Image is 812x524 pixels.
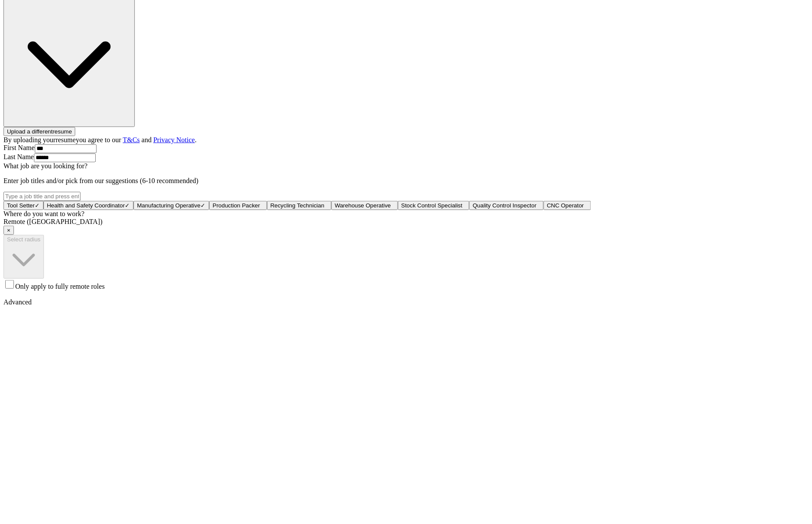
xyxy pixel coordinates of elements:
span: Only apply to fully remote roles [15,283,105,290]
div: Remote ([GEOGRAPHIC_DATA]) [3,218,809,226]
div: By uploading your resume you agree to our and . [3,136,809,144]
label: Last Name [3,153,34,160]
span: ✓ [125,202,130,209]
input: Type a job title and press enter [3,192,80,201]
span: Stock Control Specialist [401,202,463,209]
label: What job are you looking for? [3,162,87,170]
button: Tool Setter✓ [3,201,43,210]
button: Production Packer [209,201,267,210]
span: Quality Control Inspector [473,202,537,209]
button: Upload a differentresume [3,127,75,136]
span: Health and Safety Coordinator [47,202,125,209]
button: Warehouse Operative [331,201,398,210]
button: CNC Operator [544,201,591,210]
button: Select radius [3,235,44,279]
span: ✓ [200,202,205,209]
span: Select radius [7,236,40,243]
span: CNC Operator [547,202,584,209]
input: Only apply to fully remote roles [5,280,14,289]
span: × [7,227,10,234]
span: ✓ [35,202,40,209]
span: Advanced [3,298,32,306]
span: Tool Setter [7,202,35,209]
label: Where do you want to work? [3,210,84,217]
a: Privacy Notice [154,136,195,144]
span: Manufacturing Operative [137,202,200,209]
p: Enter job titles and/or pick from our suggestions (6-10 recommended) [3,177,809,185]
button: Quality Control Inspector [469,201,543,210]
span: Recycling Technician [271,202,324,209]
button: Stock Control Specialist [398,201,470,210]
span: Production Packer [213,202,260,209]
button: Recycling Technician [267,201,331,210]
label: First Name [3,144,35,151]
button: Health and Safety Coordinator✓ [43,201,134,210]
span: Warehouse Operative [335,202,391,209]
a: T&Cs [123,136,140,144]
button: Manufacturing Operative✓ [134,201,209,210]
button: × [3,226,14,235]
